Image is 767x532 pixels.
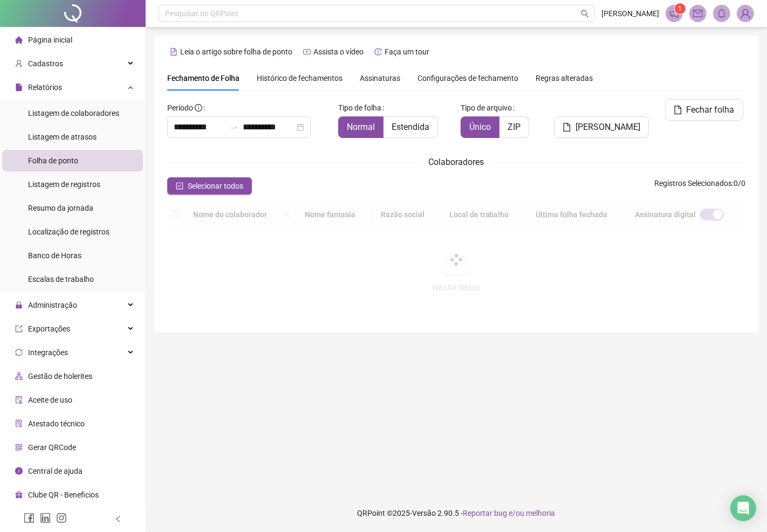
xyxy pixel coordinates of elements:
span: Colaboradores [429,157,484,167]
span: Tipo de folha [338,102,381,114]
span: Relatórios [28,83,62,92]
sup: 1 [675,3,686,14]
button: Selecionar todos [167,177,252,195]
span: solution [15,420,23,427]
span: user-add [15,60,23,67]
span: Estendida [392,122,429,132]
span: info-circle [15,467,23,475]
span: instagram [56,513,67,523]
span: file [563,123,571,132]
span: Administração [28,301,77,309]
footer: QRPoint © 2025 - 2.90.5 - [146,494,767,532]
span: Atestado técnico [28,419,85,428]
span: Resumo da jornada [28,204,93,212]
span: gift [15,491,23,499]
span: Gerar QRCode [28,443,76,452]
span: swap-right [230,123,238,132]
span: audit [15,396,23,404]
span: : 0 / 0 [654,177,745,195]
span: Central de ajuda [28,467,83,475]
span: [PERSON_NAME] [576,121,640,134]
span: Único [469,122,491,132]
span: check-square [176,182,183,190]
button: [PERSON_NAME] [554,116,649,138]
span: Selecionar todos [188,180,243,192]
span: file-text [170,48,177,56]
span: file [674,106,682,114]
span: Registros Selecionados [654,179,732,188]
span: info-circle [195,104,202,112]
span: Aceite de uso [28,396,72,404]
span: history [374,48,382,56]
button: Fechar folha [665,99,743,121]
span: Listagem de registros [28,180,100,189]
span: Faça um tour [385,47,429,56]
span: 1 [679,5,682,12]
span: Clube QR - Beneficios [28,490,99,499]
span: facebook [24,513,35,523]
div: Open Intercom Messenger [730,495,756,521]
span: Banco de Horas [28,251,81,260]
span: notification [669,9,679,18]
span: mail [693,9,703,18]
span: Regras alteradas [536,74,593,82]
span: home [15,36,23,44]
span: bell [717,9,727,18]
span: ZIP [508,122,521,132]
span: Configurações de fechamento [417,74,518,82]
span: Exportações [28,324,70,333]
span: Fechamento de Folha [167,74,239,82]
span: sync [15,349,23,356]
span: Página inicial [28,36,72,44]
span: Normal [347,122,375,132]
span: Histórico de fechamentos [257,74,343,82]
span: export [15,325,23,333]
span: Cadastros [28,59,63,68]
img: 87054 [737,5,754,22]
span: qrcode [15,444,23,451]
span: apartment [15,372,23,380]
span: left [114,515,122,523]
span: lock [15,301,23,309]
span: search [581,10,589,18]
span: Reportar bug e/ou melhoria [463,509,556,517]
span: Tipo de arquivo [461,102,512,114]
span: Folha de ponto [28,156,78,165]
span: linkedin [40,513,51,523]
span: Fechar folha [687,103,735,116]
span: Período [167,103,193,112]
span: [PERSON_NAME] [601,8,659,19]
span: Leia o artigo sobre folha de ponto [180,47,292,56]
span: Escalas de trabalho [28,275,94,284]
span: Versão [413,509,436,517]
span: Listagem de colaboradores [28,109,119,118]
span: youtube [303,48,311,56]
span: Assista o vídeo [313,47,364,56]
span: file [15,84,23,91]
span: Localização de registros [28,227,109,236]
span: to [230,123,238,132]
span: Listagem de atrasos [28,133,97,141]
span: Gestão de holerites [28,372,92,381]
span: Integrações [28,348,68,357]
span: Assinaturas [360,74,400,82]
